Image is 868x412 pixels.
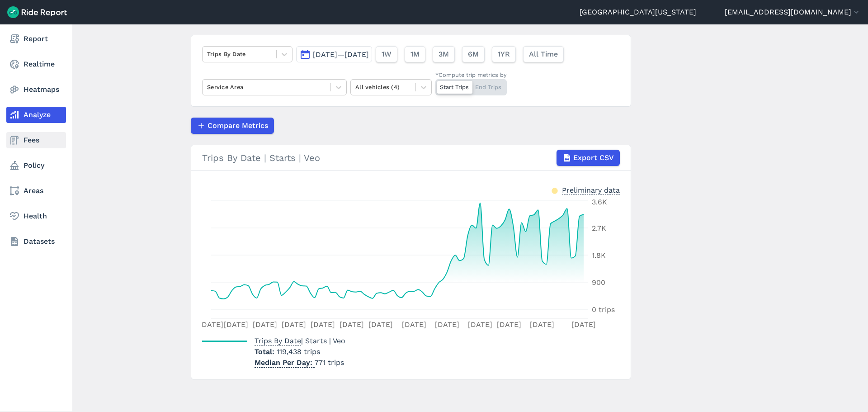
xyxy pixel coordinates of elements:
[497,320,521,329] tspan: [DATE]
[529,49,558,60] span: All Time
[523,46,564,62] button: All Time
[592,278,605,287] tspan: 900
[6,157,66,174] a: Policy
[592,251,606,260] tspan: 1.8K
[435,71,507,79] div: *Compute trip metrics by
[410,49,420,60] span: 1M
[571,320,596,329] tspan: [DATE]
[6,233,66,250] a: Datasets
[282,320,306,329] tspan: [DATE]
[725,7,861,18] button: [EMAIL_ADDRESS][DOMAIN_NAME]
[592,305,615,314] tspan: 0 trips
[468,320,492,329] tspan: [DATE]
[7,6,67,18] img: Ride Report
[255,357,345,368] p: 771 trips
[433,46,455,62] button: 3M
[253,320,277,329] tspan: [DATE]
[439,49,449,60] span: 3M
[530,320,554,329] tspan: [DATE]
[255,347,277,356] span: Total
[557,150,620,166] button: Export CSV
[6,56,66,72] a: Realtime
[311,320,335,329] tspan: [DATE]
[199,320,223,329] tspan: [DATE]
[592,224,606,232] tspan: 2.7K
[492,46,516,62] button: 1YR
[255,355,315,368] span: Median Per Day
[382,49,392,60] span: 1W
[255,336,345,345] span: | Starts | Veo
[255,334,301,346] span: Trips By Date
[498,49,510,60] span: 1YR
[313,50,369,59] span: [DATE]—[DATE]
[6,132,66,148] a: Fees
[580,7,696,18] a: [GEOGRAPHIC_DATA][US_STATE]
[340,320,364,329] tspan: [DATE]
[573,152,614,163] span: Export CSV
[376,46,397,62] button: 1W
[592,198,607,206] tspan: 3.6K
[224,320,248,329] tspan: [DATE]
[277,347,320,356] span: 119,438 trips
[191,118,274,134] button: Compare Metrics
[208,120,268,131] span: Compare Metrics
[462,46,485,62] button: 6M
[6,208,66,224] a: Health
[202,150,620,166] div: Trips By Date | Starts | Veo
[296,46,372,62] button: [DATE]—[DATE]
[402,320,426,329] tspan: [DATE]
[6,183,66,199] a: Areas
[6,107,66,123] a: Analyze
[368,320,393,329] tspan: [DATE]
[6,81,66,98] a: Heatmaps
[6,31,66,47] a: Report
[468,49,479,60] span: 6M
[435,320,459,329] tspan: [DATE]
[562,185,620,194] div: Preliminary data
[405,46,425,62] button: 1M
